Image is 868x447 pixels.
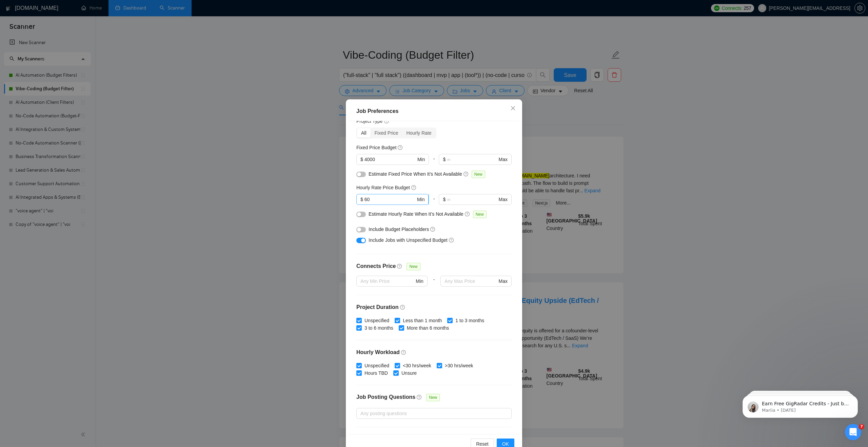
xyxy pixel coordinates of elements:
[400,362,434,369] span: <30 hrs/week
[443,196,446,203] span: $
[473,211,487,218] span: New
[401,350,407,355] span: question-circle
[399,369,419,377] span: Unsure
[463,171,469,177] span: question-circle
[845,424,861,440] iframe: Intercom live chat
[429,154,439,170] div: -
[384,118,390,124] span: question-circle
[499,196,508,203] span: Max
[417,196,425,203] span: Min
[356,262,396,270] h4: Connects Price
[442,362,476,369] span: >30 hrs/week
[369,211,463,217] span: Estimate Hourly Rate When It’s Not Available
[360,156,363,163] span: $
[499,277,508,285] span: Max
[356,144,396,151] h5: Fixed Price Budget
[428,276,440,295] div: -
[360,277,414,285] input: Any Min Price
[356,303,512,311] h4: Project Duration
[429,194,439,210] div: -
[407,263,420,270] span: New
[356,117,383,125] h5: Project Type
[510,105,516,111] span: close
[356,393,415,401] h4: Job Posting Questions
[400,305,406,310] span: question-circle
[859,424,864,429] span: 7
[362,317,392,324] span: Unspecified
[453,317,487,324] span: 1 to 3 months
[426,394,440,401] span: New
[362,324,396,332] span: 3 to 6 months
[732,381,868,429] iframe: Intercom notifications message
[499,156,508,163] span: Max
[400,317,445,324] span: Less than 1 month
[371,128,402,138] div: Fixed Price
[472,171,485,178] span: New
[398,145,403,150] span: question-circle
[402,128,436,138] div: Hourly Rate
[465,211,470,217] span: question-circle
[356,348,512,356] h4: Hourly Workload
[447,196,497,203] input: ∞
[364,196,416,203] input: 0
[356,184,410,191] h5: Hourly Rate Price Budget
[397,264,402,269] span: question-circle
[357,128,371,138] div: All
[417,156,425,163] span: Min
[430,227,436,232] span: question-circle
[369,237,448,243] span: Include Jobs with Unspecified Budget
[411,185,417,190] span: question-circle
[447,156,497,163] input: ∞
[362,369,391,377] span: Hours TBD
[369,171,462,177] span: Estimate Fixed Price When It’s Not Available
[449,237,454,243] span: question-circle
[360,196,363,203] span: $
[356,107,512,115] div: Job Preferences
[404,324,452,332] span: More than 6 months
[416,277,423,285] span: Min
[504,99,522,118] button: Close
[445,277,497,285] input: Any Max Price
[417,394,422,400] span: question-circle
[362,362,392,369] span: Unspecified
[443,156,446,163] span: $
[364,156,416,163] input: 0
[369,227,429,232] span: Include Budget Placeholders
